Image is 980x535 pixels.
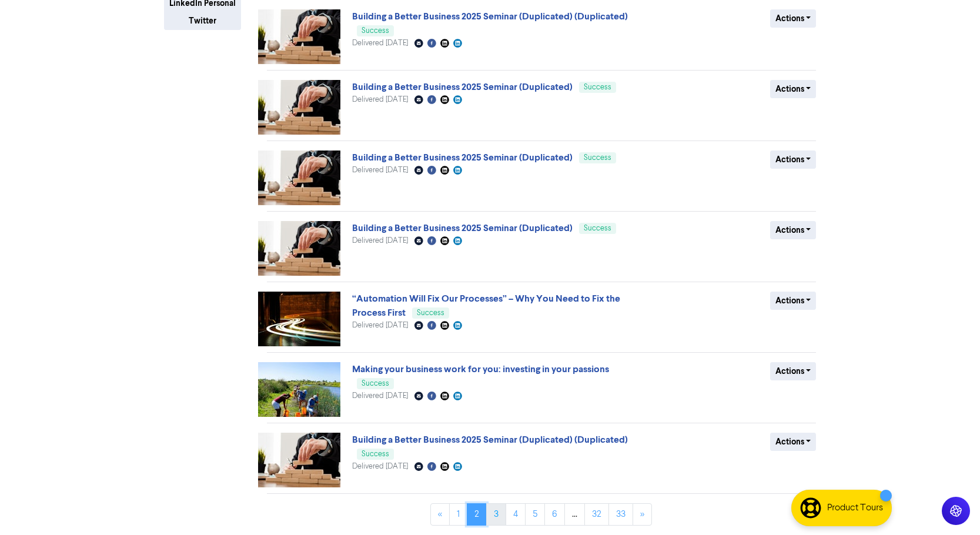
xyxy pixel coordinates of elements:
a: Building a Better Business 2025 Seminar (Duplicated) [352,222,573,234]
img: image_1747617764130.jpg [258,362,340,417]
a: Page 5 [525,503,545,526]
span: Delivered [DATE] [352,166,408,174]
button: Actions [770,9,817,28]
img: image_1746673952033.jpg [258,221,340,276]
span: Delivered [DATE] [352,39,408,47]
iframe: Chat Widget [921,479,980,535]
span: Success [362,380,389,387]
span: Delivered [DATE] [352,96,408,103]
a: “Automation Will Fix Our Processes” – Why You Need to Fix the Process First [352,293,620,319]
button: Actions [770,362,817,380]
a: Page 4 [506,503,526,526]
img: image_1747617870402.jpg [258,292,340,346]
a: » [633,503,652,526]
span: Success [417,309,444,317]
button: Actions [770,151,817,169]
span: Delivered [DATE] [352,463,408,470]
span: Delivered [DATE] [352,237,408,245]
a: Page 33 [608,503,633,526]
span: Success [584,83,611,91]
button: Actions [770,221,817,239]
a: Page 3 [486,503,506,526]
a: Page 1 [449,503,467,526]
a: Building a Better Business 2025 Seminar (Duplicated) (Duplicated) [352,434,628,446]
img: image_1746673952033.jpg [258,80,340,135]
img: image_1746673952033.jpg [258,433,340,487]
a: Page 6 [544,503,565,526]
span: Success [362,27,389,35]
a: Making your business work for you: investing in your passions [352,363,609,375]
span: Delivered [DATE] [352,392,408,400]
span: Delivered [DATE] [352,322,408,329]
button: Actions [770,433,817,451]
a: Building a Better Business 2025 Seminar (Duplicated) [352,152,573,163]
a: Page 32 [584,503,609,526]
button: Twitter [164,12,241,30]
span: Success [362,450,389,458]
button: Actions [770,80,817,98]
img: image_1746673952033.jpg [258,151,340,205]
span: Success [584,154,611,162]
a: Building a Better Business 2025 Seminar (Duplicated) [352,81,573,93]
img: image_1746673952033.jpg [258,9,340,64]
button: Actions [770,292,817,310]
a: « [430,503,450,526]
a: Page 2 is your current page [467,503,487,526]
a: Building a Better Business 2025 Seminar (Duplicated) (Duplicated) [352,11,628,22]
span: Success [584,225,611,232]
